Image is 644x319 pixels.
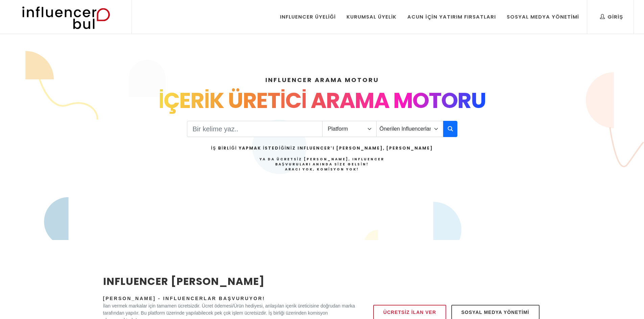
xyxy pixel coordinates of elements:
[103,274,355,289] h2: INFLUENCER [PERSON_NAME]
[211,157,433,172] h4: Ya da Ücretsiz [PERSON_NAME], Influencer Başvuruları Anında Size Gelsin!
[347,13,397,21] div: Kurumsal Üyelik
[211,145,433,151] h2: İş Birliği Yapmak İstediğiniz Influencer’ı [PERSON_NAME], [PERSON_NAME]
[103,84,541,117] div: İÇERİK ÜRETİCİ ARAMA MOTORU
[103,296,265,301] span: [PERSON_NAME] - Influencerlar Başvuruyor!
[103,75,541,84] h4: INFLUENCER ARAMA MOTORU
[407,13,496,21] div: Acun İçin Yatırım Fırsatları
[285,167,359,172] strong: Aracı Yok, Komisyon Yok!
[507,13,579,21] div: Sosyal Medya Yönetimi
[461,308,529,316] span: Sosyal Medya Yönetimi
[383,308,436,316] span: Ücretsiz İlan Ver
[187,121,323,137] input: Search
[600,13,623,21] div: Giriş
[280,13,336,21] div: Influencer Üyeliği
